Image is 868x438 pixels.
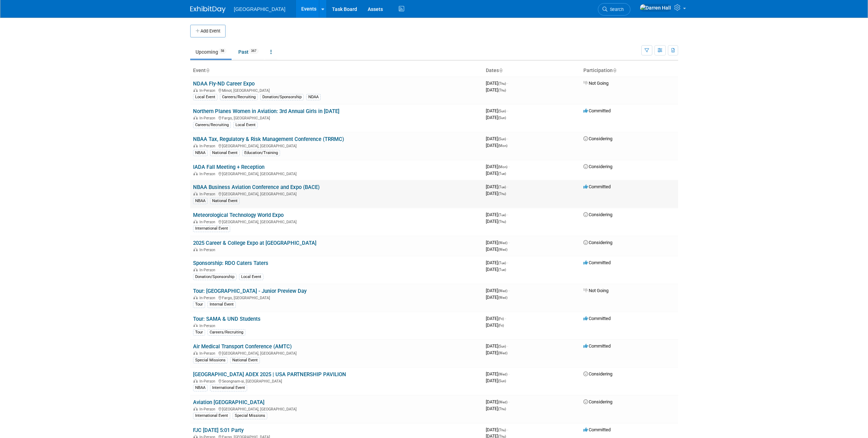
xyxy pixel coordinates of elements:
[230,357,260,363] div: National Event
[640,4,671,12] img: Darren Hall
[193,350,480,356] div: [GEOGRAPHIC_DATA], [GEOGRAPHIC_DATA]
[583,260,611,265] span: Committed
[193,219,480,224] div: [GEOGRAPHIC_DATA], [GEOGRAPHIC_DATA]
[583,288,608,293] span: Not Going
[193,164,264,170] a: IADA Fall Meeting + Reception
[199,248,217,252] span: In-Person
[498,248,507,251] span: (Wed)
[193,301,205,308] div: Tour
[498,137,506,141] span: (Sun)
[193,192,198,195] img: In-Person Event
[193,136,344,142] a: NBAA Tax, Regulatory & Risk Management Conference (TRRMC)
[583,136,612,141] span: Considering
[486,288,509,293] span: [DATE]
[193,399,264,406] a: Aviation [GEOGRAPHIC_DATA]
[486,399,509,404] span: [DATE]
[507,108,508,113] span: -
[199,88,217,93] span: In-Person
[505,316,506,321] span: -
[583,240,612,245] span: Considering
[193,379,198,383] img: In-Person Event
[498,400,507,404] span: (Wed)
[486,171,506,176] span: [DATE]
[193,144,198,147] img: In-Person Event
[507,184,508,189] span: -
[583,399,612,404] span: Considering
[508,240,509,245] span: -
[206,67,209,73] a: Sort by Event Name
[193,171,480,176] div: [GEOGRAPHIC_DATA], [GEOGRAPHIC_DATA]
[498,185,506,189] span: (Tue)
[210,198,240,204] div: National Event
[486,322,504,328] span: [DATE]
[193,88,198,92] img: In-Person Event
[190,45,232,59] a: Upcoming58
[208,301,236,308] div: Internal Event
[486,343,508,349] span: [DATE]
[193,115,480,120] div: Fargo, [GEOGRAPHIC_DATA]
[507,81,508,86] span: -
[193,81,255,87] a: NDAA Fly-ND Career Expo
[193,296,198,299] img: In-Person Event
[306,94,321,100] div: NDAA
[498,317,504,321] span: (Fri)
[508,288,509,293] span: -
[193,357,228,363] div: Special Missions
[581,65,678,77] th: Participation
[498,88,506,92] span: (Thu)
[498,241,507,245] span: (Wed)
[193,260,268,266] a: Sponsorship: RDO Caters Taters
[486,108,508,113] span: [DATE]
[193,184,320,190] a: NBAA Business Aviation Conference and Expo (BACE)
[498,109,506,113] span: (Sun)
[583,212,612,217] span: Considering
[193,143,480,148] div: [GEOGRAPHIC_DATA], [GEOGRAPHIC_DATA]
[507,343,508,349] span: -
[498,351,507,355] span: (Wed)
[193,150,208,156] div: NBAA
[234,6,286,12] span: [GEOGRAPHIC_DATA]
[199,407,217,412] span: In-Person
[486,378,506,383] span: [DATE]
[498,379,506,383] span: (Sun)
[193,371,346,378] a: [GEOGRAPHIC_DATA] ADEX 2025 | USA PARTNERSHIP PAVILION
[486,115,506,120] span: [DATE]
[193,324,198,327] img: In-Person Event
[498,372,507,376] span: (Wed)
[199,116,217,120] span: In-Person
[199,324,217,328] span: In-Person
[583,108,611,113] span: Committed
[486,247,507,252] span: [DATE]
[190,6,226,13] img: ExhibitDay
[193,220,198,223] img: In-Person Event
[498,261,506,265] span: (Tue)
[233,122,258,128] div: Local Event
[199,220,217,224] span: In-Person
[486,406,506,411] span: [DATE]
[260,94,304,100] div: Donation/Sponsorship
[210,385,247,391] div: International Event
[199,192,217,196] span: In-Person
[498,172,506,176] span: (Tue)
[499,67,502,73] a: Sort by Start Date
[508,399,509,404] span: -
[193,407,198,410] img: In-Person Event
[193,268,198,271] img: In-Person Event
[498,82,506,85] span: (Thu)
[193,329,205,336] div: Tour
[199,144,217,148] span: In-Person
[210,150,240,156] div: National Event
[193,87,480,93] div: Minot, [GEOGRAPHIC_DATA]
[193,191,480,196] div: [GEOGRAPHIC_DATA], [GEOGRAPHIC_DATA]
[507,260,508,265] span: -
[498,144,507,148] span: (Mon)
[193,225,230,232] div: International Event
[233,45,264,59] a: Past367
[486,164,509,169] span: [DATE]
[193,406,480,412] div: [GEOGRAPHIC_DATA], [GEOGRAPHIC_DATA]
[193,343,292,350] a: Air Medical Transport Conference (AMTC)
[193,122,231,128] div: Careers/Recruiting
[486,267,506,272] span: [DATE]
[190,25,226,37] button: Add Event
[233,413,267,419] div: Special Missions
